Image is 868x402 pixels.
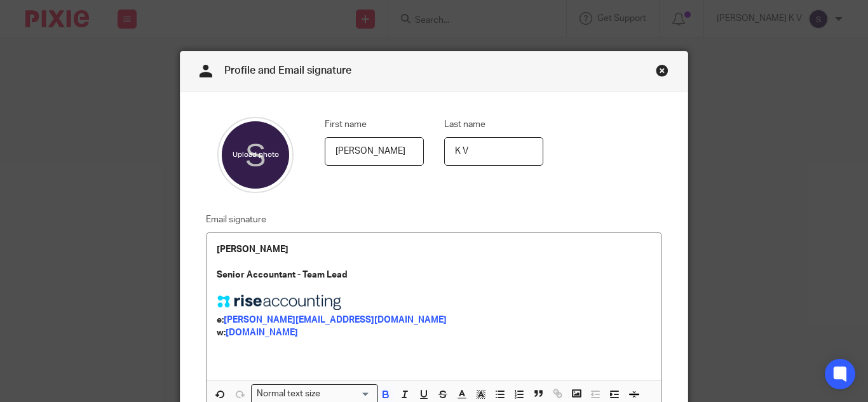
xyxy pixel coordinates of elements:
[325,118,367,131] label: First name
[325,387,370,401] input: Search for option
[224,65,351,76] span: Profile and Email signature
[217,295,344,310] img: Image
[217,245,348,280] strong: [PERSON_NAME] Senior Accountant - Team Lead
[217,316,224,325] strong: e:
[217,328,226,337] strong: w:
[444,118,485,131] label: Last name
[656,64,668,81] a: Close this dialog window
[254,387,323,401] span: Normal text size
[224,316,447,325] a: [PERSON_NAME][EMAIL_ADDRESS][DOMAIN_NAME]
[226,328,298,337] a: [DOMAIN_NAME]
[206,213,266,226] label: Email signature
